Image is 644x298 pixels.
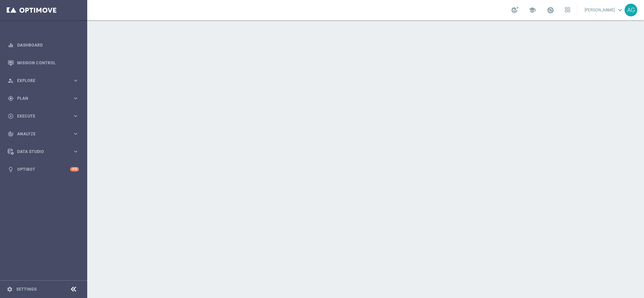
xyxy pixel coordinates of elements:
[625,4,637,16] div: AG
[7,149,79,154] button: Data Studio keyboard_arrow_right
[8,95,14,101] i: gps_fixed
[7,60,79,66] button: Mission Control
[17,150,72,154] span: Data Studio
[17,114,72,118] span: Execute
[7,167,79,172] button: lightbulb Optibot +10
[72,77,79,84] i: keyboard_arrow_right
[8,166,14,172] i: lightbulb
[7,114,79,119] button: play_circle_outline Execute keyboard_arrow_right
[72,95,79,101] i: keyboard_arrow_right
[72,148,79,155] i: keyboard_arrow_right
[7,43,79,48] button: equalizer Dashboard
[17,54,79,72] a: Mission Control
[17,160,70,178] a: Optibot
[17,79,72,83] span: Explore
[8,78,72,84] div: Explore
[7,78,79,83] button: person_search Explore keyboard_arrow_right
[7,131,79,137] button: track_changes Analyze keyboard_arrow_right
[7,96,79,101] button: gps_fixed Plan keyboard_arrow_right
[584,5,625,15] a: [PERSON_NAME]keyboard_arrow_down
[8,160,79,178] div: Optibot
[8,54,79,72] div: Mission Control
[8,131,14,137] i: track_changes
[16,287,37,291] a: Settings
[8,131,72,137] div: Analyze
[8,36,79,54] div: Dashboard
[7,286,13,292] i: settings
[529,6,536,14] span: school
[17,132,72,136] span: Analyze
[8,78,14,84] i: person_search
[8,149,72,155] div: Data Studio
[72,113,79,119] i: keyboard_arrow_right
[8,113,72,119] div: Execute
[70,167,79,171] div: +10
[616,6,624,14] span: keyboard_arrow_down
[8,113,14,119] i: play_circle_outline
[17,96,72,100] span: Plan
[8,95,72,101] div: Plan
[8,42,14,48] i: equalizer
[17,36,79,54] a: Dashboard
[72,131,79,137] i: keyboard_arrow_right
